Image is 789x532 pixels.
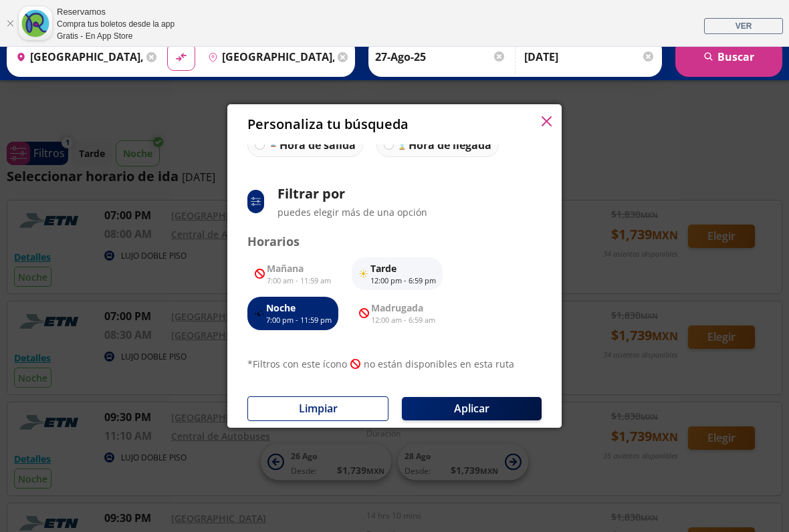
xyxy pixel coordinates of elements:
[57,30,175,42] div: Gratis - En App Store
[247,357,347,371] p: * Filtros con este ícono
[247,114,409,134] p: Personaliza tu búsqueda
[352,297,443,330] button: Madrugada12:00 am - 6:59 am
[267,275,331,287] p: 7:00 am - 11:59 am
[370,275,436,287] p: 12:00 pm - 6:59 pm
[6,19,14,27] a: Cerrar
[266,301,332,315] p: Noche
[675,37,782,77] button: Buscar
[352,257,443,291] button: Tarde12:00 pm - 6:59 pm
[279,137,356,153] p: Hora de salida
[57,5,175,19] div: Reservamos
[364,357,514,371] p: no están disponibles en esta ruta
[267,261,331,275] p: Mañana
[524,40,655,74] input: Opcional
[704,18,783,34] a: VER
[247,257,338,291] button: Mañana7:00 am - 11:59 am
[277,184,427,204] p: Filtrar por
[736,21,752,31] span: VER
[277,205,427,219] p: puedes elegir más de una opción
[203,40,335,74] input: Buscar Destino
[11,40,143,74] input: Buscar Origen
[371,301,435,315] p: Madrugada
[247,396,388,421] button: Limpiar
[375,40,506,74] input: Elegir Fecha
[371,315,435,326] p: 12:00 am - 6:59 am
[57,18,175,30] div: Compra tus boletos desde la app
[247,297,338,330] button: Noche7:00 pm - 11:59 pm
[370,261,436,275] p: Tarde
[409,137,491,153] p: Hora de llegada
[402,397,542,420] button: Aplicar
[266,315,332,326] p: 7:00 pm - 11:59 pm
[247,233,542,251] p: Horarios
